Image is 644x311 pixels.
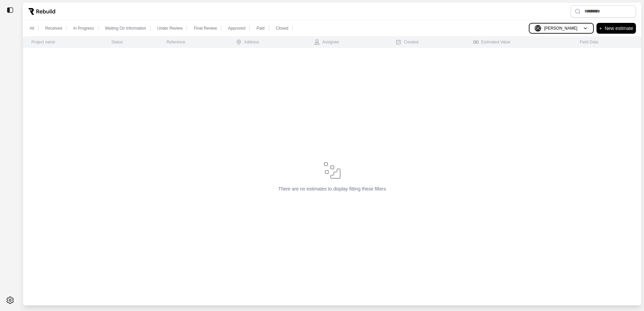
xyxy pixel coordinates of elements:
[529,23,594,34] button: GC[PERSON_NAME]
[396,39,418,45] div: Created
[605,24,633,32] p: New estimate
[228,26,245,31] p: Approved
[111,39,123,45] div: Status
[7,7,13,13] img: toggle sidebar
[73,26,94,31] p: In Progress
[580,39,598,45] div: Field Data
[30,26,34,31] p: All
[599,24,602,32] p: +
[194,26,217,31] p: Final Review
[323,161,342,180] img: empty.svg
[544,26,577,31] p: [PERSON_NAME]
[278,185,386,192] p: There are no estimates to display fitting these filters
[256,26,264,31] p: Paid
[157,26,183,31] p: Under Review
[28,8,55,15] img: Rebuild
[45,26,62,31] p: Received
[314,39,339,45] div: Assignee
[473,39,511,45] div: Estimated Value
[105,26,146,31] p: Waiting On Information
[31,39,55,45] div: Project name
[167,39,185,45] div: Reference
[535,25,541,32] span: GC
[276,26,288,31] p: Closed
[597,23,636,34] button: +New estimate
[236,39,259,45] div: Address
